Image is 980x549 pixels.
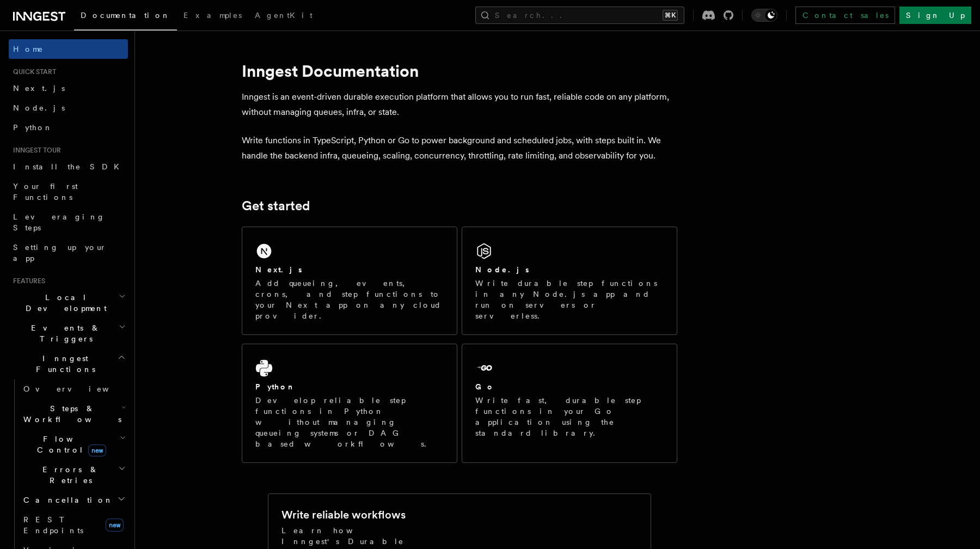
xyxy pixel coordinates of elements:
[19,434,120,455] span: Flow Control
[19,490,128,510] button: Cancellation
[177,3,248,29] a: Examples
[9,39,128,59] a: Home
[9,68,56,76] span: Quick start
[255,395,444,449] p: Develop reliable step functions in Python without managing queueing systems or DAG based workflows.
[13,44,44,54] span: Home
[74,3,177,30] a: Documentation
[242,344,457,463] a: PythonDevelop reliable step functions in Python without managing queueing systems or DAG based wo...
[9,322,119,344] span: Events & Triggers
[13,123,53,132] span: Python
[19,510,128,540] a: REST Endpointsnew
[663,10,678,21] kbd: ⌘K
[88,444,106,456] span: new
[255,264,302,275] h2: Next.js
[9,318,128,349] button: Events & Triggers
[19,429,128,460] button: Flow Controlnew
[9,207,128,237] a: Leveraging Steps
[81,11,170,20] span: Documentation
[462,227,677,335] a: Node.jsWrite durable step functions in any Node.js app and run on servers or serverless.
[9,353,118,375] span: Inngest Functions
[462,344,677,463] a: GoWrite fast, durable step functions in your Go application using the standard library.
[19,379,128,399] a: Overview
[475,264,529,275] h2: Node.js
[242,227,457,335] a: Next.jsAdd queueing, events, crons, and step functions to your Next app on any cloud provider.
[242,61,677,81] h1: Inngest Documentation
[255,278,444,321] p: Add queueing, events, crons, and step functions to your Next app on any cloud provider.
[19,460,128,490] button: Errors & Retries
[9,292,119,314] span: Local Development
[19,399,128,429] button: Steps & Workflows
[795,7,895,24] a: Contact sales
[13,243,107,263] span: Setting up your app
[475,278,664,321] p: Write durable step functions in any Node.js app and run on servers or serverless.
[281,507,406,522] h2: Write reliable workflows
[13,162,126,171] span: Install the SDK
[899,7,971,24] a: Sign Up
[19,403,121,425] span: Steps & Workflows
[751,9,777,22] button: Toggle dark mode
[23,515,83,535] span: REST Endpoints
[19,495,113,505] span: Cancellation
[475,381,495,392] h2: Go
[9,176,128,207] a: Your first Functions
[13,84,65,93] span: Next.js
[23,385,136,393] span: Overview
[9,157,128,176] a: Install the SDK
[242,133,677,163] p: Write functions in TypeScript, Python or Go to power background and scheduled jobs, with steps bu...
[9,288,128,318] button: Local Development
[13,212,105,232] span: Leveraging Steps
[13,103,65,112] span: Node.js
[9,349,128,379] button: Inngest Functions
[13,182,78,202] span: Your first Functions
[9,277,45,285] span: Features
[9,146,61,155] span: Inngest tour
[9,237,128,268] a: Setting up your app
[255,381,296,392] h2: Python
[9,78,128,98] a: Next.js
[19,464,118,486] span: Errors & Retries
[9,118,128,137] a: Python
[475,395,664,438] p: Write fast, durable step functions in your Go application using the standard library.
[255,11,313,20] span: AgentKit
[242,198,310,213] a: Get started
[106,518,124,532] span: new
[242,89,677,120] p: Inngest is an event-driven durable execution platform that allows you to run fast, reliable code ...
[9,98,128,118] a: Node.js
[248,3,319,29] a: AgentKit
[183,11,242,20] span: Examples
[475,7,684,24] button: Search...⌘K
